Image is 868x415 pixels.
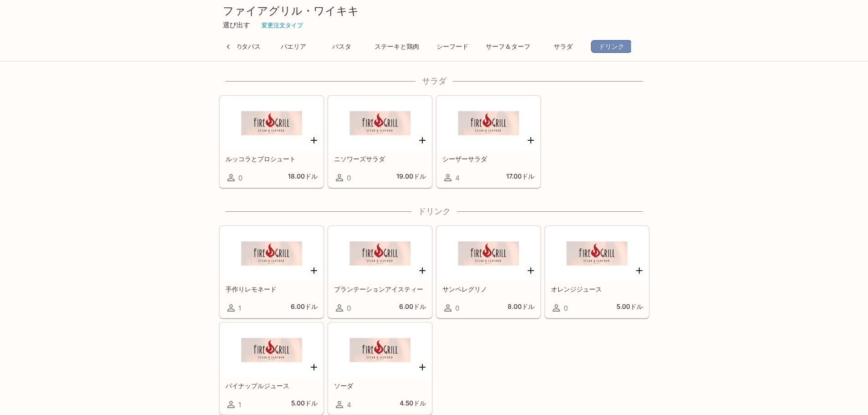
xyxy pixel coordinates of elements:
font: 変更注文タイプ [262,21,303,29]
font: 0 [564,304,568,313]
div: ルッコラとプロシュート [220,96,323,151]
font: パイナップルジュース [226,382,289,389]
font: ドリンク [418,206,451,216]
font: プランテーションアイスティー [334,285,423,293]
button: ルッコラとプロシュートを加える [308,134,320,146]
font: シーフード [437,43,468,51]
font: 手作りレモネード [226,285,277,293]
a: ルッコラとプロシュート018.00ドル [220,96,324,188]
font: ファイアグリル・ワイキキ [223,4,359,17]
div: ソーダ [329,323,431,378]
button: ソーダを加える [417,361,428,373]
font: パエリア [281,43,306,51]
font: 5.00ドル [291,399,318,407]
font: ドリンク [599,43,624,51]
font: ルッコラとプロシュート [226,155,296,163]
button: サンペレグリノを加える [525,265,537,276]
font: 選び出す [223,20,250,29]
font: ステーキと鶏肉 [375,43,419,51]
div: ニソワーズサラダ [329,96,431,151]
font: 6.00ドル [399,302,426,310]
font: 4 [455,174,460,182]
font: シーザーサラダ [442,155,487,163]
font: 1 [238,400,241,409]
a: シーザーサラダ417.00ドル [437,96,540,188]
font: 0 [347,174,351,182]
a: パイナップルジュース15.00ドル [220,323,324,415]
div: パイナップルジュース [220,323,323,378]
a: オレンジジュース05.00ドル [545,226,649,318]
a: ソーダ44.50ドル [328,323,432,415]
a: 手作りレモネード16.00ドル [220,226,324,318]
font: ソーダ [334,382,353,389]
font: サンペレグリノ [442,285,487,293]
button: プランテーションアイスティーを追加 [417,265,428,276]
font: サーフ＆ターフ [486,43,530,51]
font: 0 [455,304,459,313]
a: サンペレグリノ08.00ドル [437,226,540,318]
button: シーザーサラダを加える [525,134,537,146]
font: 8.00ドル [508,302,534,310]
font: サラダ [422,76,447,86]
button: パイナップルジュースを加える [308,361,320,373]
a: ニソワーズサラダ019.00ドル [328,96,432,188]
button: 変更注文タイプ [257,18,307,32]
font: 0 [347,304,351,313]
button: オレンジジュースを加える [634,265,645,276]
font: 19.00ドル [396,172,426,180]
font: パスタ [332,43,351,51]
font: 18.00ドル [288,172,318,180]
button: 手作りレモネードを加える [308,265,320,276]
div: サンペレグリノ [437,226,540,281]
font: 4 [347,400,351,409]
font: サラダ [554,43,573,51]
div: プランテーションアイスティー [329,226,431,281]
div: 手作りレモネード [220,226,323,281]
font: 1 [238,304,241,313]
font: ニソワーズサラダ [334,155,385,163]
button: ニソワーズサラダを加える [417,134,428,146]
font: 17.00ドル [506,172,534,180]
a: プランテーションアイスティー06.00ドル [328,226,432,318]
div: オレンジジュース [545,226,648,281]
div: シーザーサラダ [437,96,540,151]
font: 地中海のタパス [216,43,261,51]
font: 4.50ドル [400,399,426,407]
font: 0 [238,174,242,182]
font: オレンジジュース [551,285,602,293]
font: 6.00ドル [291,302,318,310]
font: 5.00ドル [616,302,643,310]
